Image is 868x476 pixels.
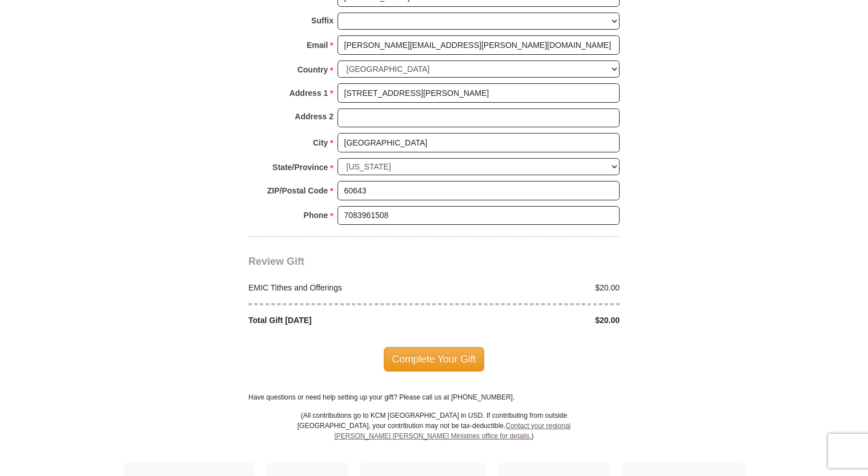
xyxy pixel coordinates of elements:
[272,159,328,175] strong: State/Province
[243,282,435,294] div: EMIC Tithes and Offerings
[290,85,328,101] strong: Address 1
[295,108,333,124] strong: Address 2
[384,347,485,371] span: Complete Your Gift
[298,62,328,78] strong: Country
[243,314,435,326] div: Total Gift [DATE]
[248,256,304,267] span: Review Gift
[334,422,570,440] a: Contact your regional [PERSON_NAME] [PERSON_NAME] Ministries office for details.
[434,314,626,326] div: $20.00
[297,410,571,462] p: (All contributions go to KCM [GEOGRAPHIC_DATA] in USD. If contributing from outside [GEOGRAPHIC_D...
[248,392,620,402] p: Have questions or need help setting up your gift? Please call us at [PHONE_NUMBER].
[434,282,626,294] div: $20.00
[311,13,333,29] strong: Suffix
[304,207,328,223] strong: Phone
[267,183,328,199] strong: ZIP/Postal Code
[313,135,328,151] strong: City
[307,37,328,53] strong: Email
